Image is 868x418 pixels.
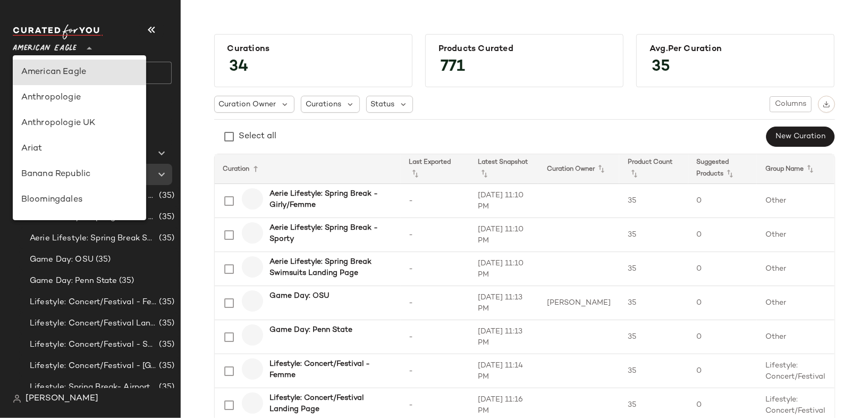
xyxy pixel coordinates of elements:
b: Game Day: OSU [269,290,329,302]
td: 35 [619,354,688,388]
th: Group Name [757,154,834,184]
span: Lifestyle: Concert/Festival - Sporty [30,339,157,351]
b: Game Day: Penn State [269,324,352,336]
td: [DATE] 11:10 PM [469,184,538,218]
span: (35) [117,275,134,287]
td: [DATE] 11:10 PM [469,252,538,286]
b: Aerie Lifestyle: Spring Break - Sporty [269,222,388,245]
td: [DATE] 11:14 PM [469,354,538,388]
td: - [401,218,470,252]
span: (35) [157,211,174,223]
span: (35) [157,232,174,245]
td: - [401,184,470,218]
td: [DATE] 11:13 PM [469,286,538,320]
button: New Curation [766,127,835,147]
td: 35 [619,320,688,354]
div: Avg.per Curation [650,44,821,54]
td: 0 [688,354,757,388]
span: American Eagle [13,36,77,55]
td: - [401,252,470,286]
span: Curations [36,169,74,181]
td: 35 [619,286,688,320]
span: (34) [74,169,92,181]
td: [PERSON_NAME] [538,286,619,320]
span: (35) [94,254,111,266]
span: (35) [157,190,174,202]
div: Curations [227,44,399,54]
span: Game Day: Penn State [30,275,117,287]
span: New Curation [775,132,825,141]
td: Other [757,218,834,252]
span: Lifestyle: Concert/Festival - [GEOGRAPHIC_DATA] [30,360,157,372]
b: Aerie Lifestyle: Spring Break - Girly/Femme [269,188,388,211]
td: Other [757,184,834,218]
span: (35) [157,296,174,308]
td: Lifestyle: Concert/Festival [757,354,834,388]
b: Lifestyle: Concert/Festival - Femme [269,358,388,381]
td: 0 [688,218,757,252]
span: Dashboard [34,105,76,117]
span: Curations [306,99,341,110]
b: Lifestyle: Concert/Festival Landing Page [269,392,388,415]
b: Aerie Lifestyle: Spring Break Swimsuits Landing Page [269,256,388,279]
div: Select all [239,130,277,143]
span: Game Day: OSU [30,254,94,266]
span: 771 [430,48,476,86]
span: Aerie Lifestyle: Spring Break - Sporty [30,211,157,223]
span: Lifestyle: Concert/Festival Landing Page [30,317,157,330]
th: Latest Snapshot [469,154,538,184]
span: 34 [219,48,259,86]
th: Suggested Products [688,154,757,184]
td: 0 [688,184,757,218]
span: (35) [157,339,174,351]
td: 35 [619,252,688,286]
span: Lifestyle: Spring Break- Airport Style [30,381,157,394]
span: Curation Owner [219,99,276,110]
th: Last Exported [401,154,470,184]
span: (35) [157,317,174,330]
th: Curation Owner [538,154,619,184]
td: 0 [688,252,757,286]
span: (0) [106,147,119,160]
td: Other [757,320,834,354]
td: - [401,286,470,320]
th: Product Count [619,154,688,184]
td: - [401,354,470,388]
span: All Products [36,126,83,138]
td: [DATE] 11:13 PM [469,320,538,354]
span: Aerie Lifestyle: Spring Break Swimsuits Landing Page [30,232,157,245]
span: Aerie Lifestyle: Spring Break - Girly/Femme [30,190,157,202]
span: 35 [641,48,681,86]
img: svg%3e [13,395,21,403]
div: Products Curated [439,44,610,54]
button: Columns [770,96,811,112]
td: Other [757,286,834,320]
td: Other [757,252,834,286]
span: Global Clipboards [36,147,106,160]
span: Status [371,99,395,110]
span: [PERSON_NAME] [26,392,98,405]
td: - [401,320,470,354]
span: Lifestyle: Concert/Festival - Femme [30,296,157,308]
td: 35 [619,184,688,218]
span: (35) [157,381,174,394]
td: 0 [688,286,757,320]
td: 0 [688,320,757,354]
span: (35) [157,360,174,372]
img: cfy_white_logo.C9jOOHJF.svg [13,24,103,39]
td: [DATE] 11:10 PM [469,218,538,252]
img: svg%3e [17,105,28,116]
img: svg%3e [823,101,830,108]
td: 35 [619,218,688,252]
th: Curation [215,154,401,184]
span: Columns [774,100,806,108]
